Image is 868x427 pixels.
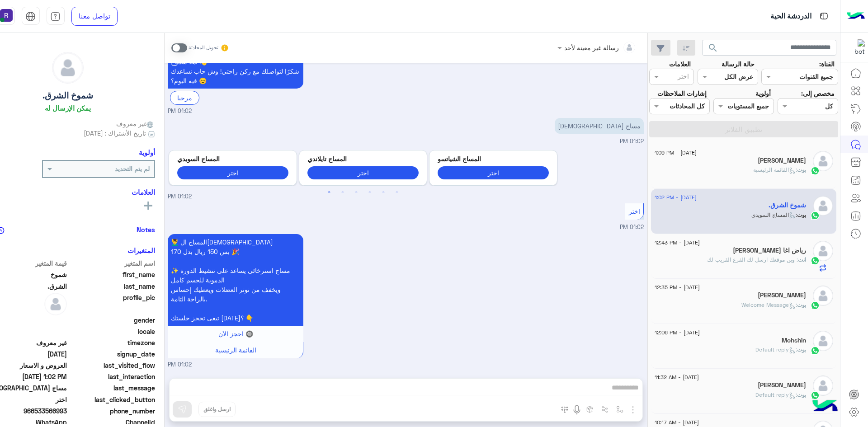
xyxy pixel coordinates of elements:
[797,346,806,353] span: بوت
[170,91,199,105] div: مرحبا
[813,375,833,396] img: defaultAdmin.png
[797,166,806,173] span: بوت
[620,138,644,145] span: 01:02 PM
[168,192,192,201] span: 01:02 PM
[189,44,218,52] small: تحويل المحادثة
[168,107,192,116] span: 01:02 PM
[655,283,700,291] span: [DATE] - 12:35 PM
[139,148,155,156] h6: أولوية
[71,7,118,26] a: تواصل معنا
[655,328,700,337] span: [DATE] - 12:06 PM
[44,293,67,315] img: defaultAdmin.png
[50,11,61,22] img: tab
[755,89,771,98] label: أولوية
[137,225,155,234] h6: Notes
[116,119,155,128] span: غير معروف
[755,391,797,398] span: : Default reply
[69,258,155,268] span: اسم المتغير
[733,247,806,254] h5: رياض اغا ابو اياد
[198,402,236,417] button: ارسل واغلق
[307,166,419,179] button: اختر
[307,154,419,164] p: المساج تايلاندي
[655,373,699,381] span: [DATE] - 11:32 AM
[69,338,155,347] span: timezone
[42,90,93,101] h5: شموخ الشرق.
[69,406,155,416] span: phone_number
[758,157,806,164] h5: RIYAS IBRAHIM
[813,241,833,261] img: defaultAdmin.png
[177,154,288,164] p: المساج السويدي
[69,270,155,279] span: first_name
[69,361,155,370] span: last_visited_flow
[438,154,549,164] p: المساج الشياتسو
[379,188,388,197] button: 5 of 3
[678,71,690,83] div: اختر
[798,256,806,263] span: انت
[69,349,155,359] span: signup_date
[69,395,155,404] span: last_clicked_button
[819,59,835,69] label: القناة:
[782,337,806,344] h5: Mohshin
[168,234,303,326] p: 12/8/2025, 1:02 PM
[707,256,798,263] span: وين موقعك ارسل لك الفرع القريب لك
[69,383,155,393] span: last_message
[847,7,865,26] img: Logo
[218,330,253,338] span: 🔘 احجز الآن
[758,381,806,389] h5: ابو منصور
[811,166,820,175] img: WhatsApp
[52,52,83,83] img: defaultAdmin.png
[813,196,833,216] img: defaultAdmin.png
[811,301,820,310] img: WhatsApp
[797,391,806,398] span: بوت
[392,188,401,197] button: 6 of 3
[669,59,691,69] label: العلامات
[811,256,820,265] img: WhatsApp
[811,391,820,400] img: WhatsApp
[657,89,707,98] label: إشارات الملاحظات
[69,372,155,381] span: last_interaction
[655,193,697,202] span: [DATE] - 1:02 PM
[753,166,797,173] span: : القائمة الرئيسية
[755,346,797,353] span: : Default reply
[809,391,841,422] img: hulul-logo.png
[325,188,334,197] button: 1 of 3
[811,346,820,355] img: WhatsApp
[811,211,820,220] img: WhatsApp
[797,301,806,308] span: بوت
[352,188,361,197] button: 3 of 3
[69,282,155,291] span: last_name
[751,211,797,218] span: : المساج السويدي
[69,293,155,314] span: profile_pic
[25,11,36,22] img: tab
[655,149,697,157] span: [DATE] - 1:09 PM
[849,39,865,56] img: 322853014244696
[69,327,155,336] span: locale
[813,286,833,306] img: defaultAdmin.png
[168,54,303,89] p: 12/8/2025, 1:02 PM
[438,166,549,179] button: اختر
[620,224,644,230] span: 01:02 PM
[69,418,155,427] span: ChannelId
[702,40,724,59] button: search
[708,42,718,53] span: search
[655,418,699,427] span: [DATE] - 10:17 AM
[629,207,640,215] span: اختر
[555,118,644,134] p: 12/8/2025, 1:02 PM
[769,202,806,209] h5: شموخ الشرق.
[45,104,91,112] h6: يمكن الإرسال له
[84,128,146,138] span: تاريخ الأشتراك : [DATE]
[69,315,155,325] span: gender
[770,10,811,23] p: الدردشة الحية
[741,301,797,308] span: : Welcome Message
[47,7,65,26] a: tab
[177,166,288,179] button: اختر
[801,89,835,98] label: مخصص إلى:
[818,10,830,22] img: tab
[813,331,833,351] img: defaultAdmin.png
[215,346,256,354] span: القائمة الرئيسية
[127,246,155,254] h6: المتغيرات
[655,239,700,247] span: [DATE] - 12:43 PM
[365,188,374,197] button: 4 of 3
[797,211,806,218] span: بوت
[338,188,347,197] button: 2 of 3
